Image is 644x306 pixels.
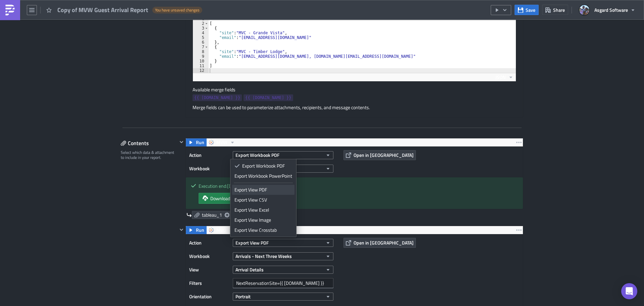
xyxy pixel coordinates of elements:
span: {{ [DOMAIN_NAME] }} [245,94,291,101]
td: Powered by Asgard Analytics [62,3,262,13]
div: Export View Excel [234,207,292,213]
body: Rich Text Area. Press ALT-0 for help. [3,3,320,149]
button: Open in [GEOGRAPHIC_DATA] [343,150,416,160]
input: Filter1=Value1&... [233,278,333,288]
button: Portrait [233,293,333,301]
div: 12 [193,68,209,73]
button: Run [186,226,207,234]
div: Contents [121,138,177,148]
p: Please find your site's Incidents Arrival Report PDF attached to this email. [133,38,261,49]
span: Run [196,226,204,234]
p: Good Morning, [133,28,261,34]
button: Export Workbook PDF [233,151,333,159]
button: Hide content [177,138,185,146]
button: JSON [493,73,516,81]
a: {{ [DOMAIN_NAME] }} [244,94,293,101]
span: Run [196,138,204,146]
button: Run [186,138,207,146]
button: Save [515,5,539,15]
div: Export Workbook PDF [242,163,292,169]
span: MVO [216,226,226,234]
div: 4 [193,31,209,35]
button: Arrival Details [233,266,333,274]
button: Asgard Software [575,3,639,17]
div: 7 [193,45,209,49]
span: tableau_1 [202,212,222,218]
div: Merge fields can be used to parameterize attachments, recipients, and message contents. [193,104,516,111]
span: Arrival Details [235,266,264,273]
span: Export Workbook PDF [235,151,279,159]
div: 3 [193,26,209,31]
div: 5 [193,35,209,40]
span: Export View PDF [235,239,269,246]
span: Open in [GEOGRAPHIC_DATA] [354,151,414,159]
span: Open in [GEOGRAPHIC_DATA] [354,239,414,246]
span: JSON [495,74,506,81]
span: Download pdf [210,195,237,202]
a: {{ [DOMAIN_NAME] }} [193,94,242,101]
button: Open in [GEOGRAPHIC_DATA] [343,238,416,248]
button: MVW [206,138,237,146]
div: 2 [193,21,209,26]
label: Workbook [189,164,229,174]
div: Export View Crosstab [234,227,292,233]
div: 6 [193,40,209,45]
span: Asgard Software [594,6,628,13]
span: Arrivals - Next Three Weeks [235,253,292,260]
span: You have unsaved changes [155,7,200,13]
div: Export View CSV [234,196,292,203]
span: Copy of MVW Guest Arrival Report [57,6,149,14]
a: Download pdf [199,193,241,204]
label: Workbook [189,251,229,261]
span: Save [526,6,535,13]
img: Asgard Analytics [62,24,119,43]
a: tableau_1 [192,211,232,219]
span: Share [553,6,565,13]
img: Avatar [579,4,590,16]
div: 11 [193,63,209,68]
div: Open Intercom Messenger [621,283,637,299]
div: Export Workbook PowerPoint [234,173,292,179]
label: Orientation [189,292,229,302]
label: Action [189,238,229,248]
div: 9 [193,54,209,59]
div: Select which data & attachment to include in your report. [121,150,177,160]
div: Export View Image [234,217,292,223]
div: 10 [193,59,209,63]
span: Portrait [235,293,251,300]
label: View [189,265,229,275]
label: Available merge fields [193,87,243,93]
span: MVW [216,138,227,146]
div: Execution end: [DATE] 5:41:20 PM [199,182,518,189]
button: Export View PDF [233,239,333,247]
div: 8 [193,49,209,54]
div: Export View PDF [234,186,292,193]
button: Hide content [177,226,185,234]
button: Share [542,5,568,15]
button: Arrivals - Next Three Weeks [233,252,333,260]
p: This report contains past Incidents for guests arriving within the next 3 weeks. [133,54,261,64]
label: Action [189,150,229,160]
label: Filters [189,278,229,288]
img: PushMetrics [5,5,15,15]
button: MVO [206,226,236,234]
span: {{ [DOMAIN_NAME] }} [194,94,240,101]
